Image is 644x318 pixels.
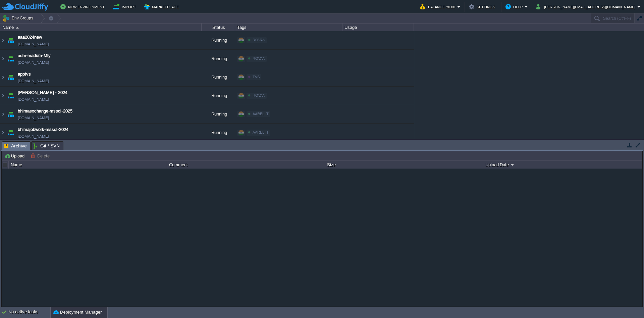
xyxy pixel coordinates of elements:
button: Upload [4,153,26,159]
button: Deployment Manager [53,309,102,316]
button: Import [113,3,138,11]
img: AMDAwAAAACH5BAEAAAAALAAAAAABAAEAAAICRAEAOw== [6,31,15,49]
span: TVS [253,75,260,79]
div: Upload Date [484,161,641,169]
button: New Environment [60,3,107,11]
div: No active tasks [8,307,50,318]
img: CloudJiffy [2,3,48,11]
img: AMDAwAAAACH5BAEAAAAALAAAAAABAAEAAAICRAEAOw== [0,50,6,68]
img: AMDAwAAAACH5BAEAAAAALAAAAAABAAEAAAICRAEAOw== [0,31,6,49]
span: Git / SVN [34,142,60,150]
a: [DOMAIN_NAME] [18,96,49,103]
img: AMDAwAAAACH5BAEAAAAALAAAAAABAAEAAAICRAEAOw== [6,105,15,123]
img: AMDAwAAAACH5BAEAAAAALAAAAAABAAEAAAICRAEAOw== [6,87,15,105]
button: [PERSON_NAME][EMAIL_ADDRESS][DOMAIN_NAME] [536,3,637,11]
img: AMDAwAAAACH5BAEAAAAALAAAAAABAAEAAAICRAEAOw== [6,50,15,68]
a: apptvs [18,71,31,78]
a: [DOMAIN_NAME] [18,133,49,140]
img: AMDAwAAAACH5BAEAAAAALAAAAAABAAEAAAICRAEAOw== [0,105,6,123]
a: bhimaexchange-mssql-2025 [18,108,72,115]
div: Running [202,50,235,68]
div: Size [325,161,483,169]
a: [DOMAIN_NAME] [18,78,49,84]
a: [DOMAIN_NAME] [18,41,49,47]
button: Marketplace [144,3,181,11]
div: Running [202,105,235,123]
div: Tags [235,24,342,31]
span: AAREL IT [253,112,269,116]
a: [DOMAIN_NAME] [18,115,49,121]
div: Running [202,87,235,105]
img: AMDAwAAAACH5BAEAAAAALAAAAAABAAEAAAICRAEAOw== [0,68,6,86]
button: Help [505,3,525,11]
span: Archive [4,142,27,150]
a: aaa2024new [18,34,42,41]
button: Settings [469,3,497,11]
div: Status [202,24,235,31]
span: AAREL IT [253,130,269,134]
div: Running [202,31,235,49]
div: Name [9,161,166,169]
button: Balance ₹0.00 [420,3,457,11]
img: AMDAwAAAACH5BAEAAAAALAAAAAABAAEAAAICRAEAOw== [6,124,15,142]
img: AMDAwAAAACH5BAEAAAAALAAAAAABAAEAAAICRAEAOw== [6,68,15,86]
button: Env Groups [2,13,36,23]
span: ROVAN [253,56,265,60]
span: ROVAN [253,93,265,97]
span: ROVAN [253,38,265,42]
a: [DOMAIN_NAME] [18,59,49,66]
div: Running [202,68,235,86]
div: Running [202,124,235,142]
a: bhimajobwork-mssql-2024 [18,126,68,133]
div: Comment [167,161,325,169]
img: AMDAwAAAACH5BAEAAAAALAAAAAABAAEAAAICRAEAOw== [0,87,6,105]
div: Usage [343,24,414,31]
a: adm-madura-Mly [18,52,51,59]
img: AMDAwAAAACH5BAEAAAAALAAAAAABAAEAAAICRAEAOw== [0,124,6,142]
img: AMDAwAAAACH5BAEAAAAALAAAAAABAAEAAAICRAEAOw== [16,27,19,29]
a: [PERSON_NAME] - 2024 [18,89,67,96]
div: Name [1,24,201,31]
button: Delete [31,153,52,159]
